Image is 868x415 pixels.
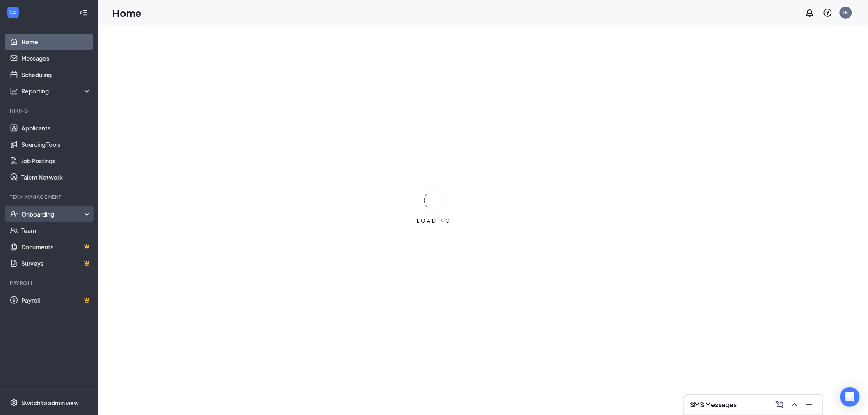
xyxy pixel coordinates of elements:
svg: Analysis [10,87,18,95]
h1: Home [112,6,142,20]
a: Scheduling [21,66,91,83]
a: Applicants [21,120,91,136]
svg: ChevronUp [790,400,799,410]
a: Home [21,34,91,50]
a: Talent Network [21,169,91,185]
div: TK [843,9,849,16]
svg: Settings [10,399,18,407]
div: LOADING [413,217,455,224]
button: Minimize [803,398,816,411]
div: Open Intercom Messenger [840,387,860,407]
a: DocumentsCrown [21,239,91,255]
svg: Minimize [804,400,814,410]
div: Payroll [10,280,90,287]
a: Job Postings [21,153,91,169]
div: Team Management [10,194,90,201]
svg: WorkstreamLogo [9,8,17,16]
a: Messages [21,50,91,66]
a: Team [21,222,91,239]
a: Sourcing Tools [21,136,91,153]
svg: Collapse [79,9,87,17]
div: Switch to admin view [21,399,79,407]
div: Hiring [10,107,90,114]
svg: Notifications [805,8,815,18]
a: PayrollCrown [21,292,91,308]
button: ComposeMessage [773,398,786,411]
h3: SMS Messages [690,400,737,409]
div: Reporting [21,87,92,95]
button: ChevronUp [788,398,801,411]
svg: QuestionInfo [823,8,833,18]
svg: UserCheck [10,210,18,218]
div: Onboarding [21,210,85,218]
svg: ComposeMessage [775,400,785,410]
a: SurveysCrown [21,255,91,271]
